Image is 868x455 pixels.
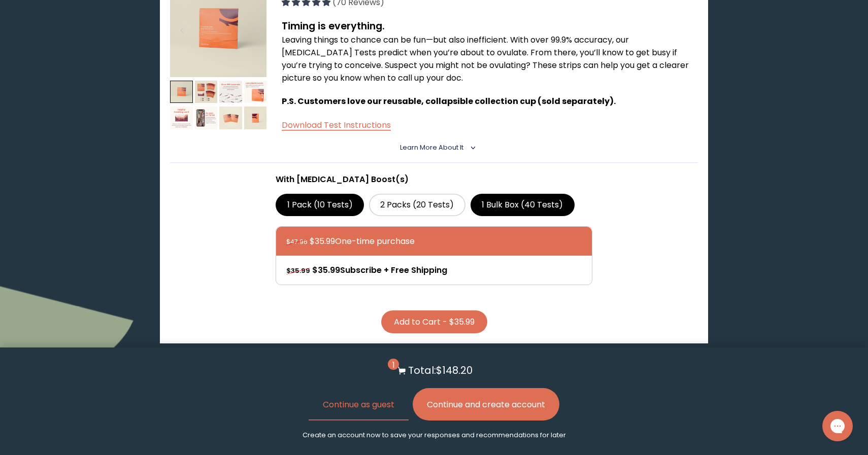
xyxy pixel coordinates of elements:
strong: Timing is everything. [282,19,385,33]
p: With [MEDICAL_DATA] Boost(s) [276,173,592,186]
a: Download Test Instructions [282,119,391,131]
p: Total: $148.20 [408,363,473,378]
button: Continue and create account [413,388,559,421]
img: thumbnail image [195,107,218,129]
i: < [466,145,476,150]
img: thumbnail image [170,81,193,103]
p: Leaving things to chance can be fun—but also inefficient. With over 99.9% accuracy, our [MEDICAL_... [282,33,698,84]
img: thumbnail image [219,107,242,129]
label: 2 Packs (20 Tests) [369,194,465,216]
button: Add to Cart - $35.99 [381,310,487,333]
span: Learn More About it [400,143,463,152]
iframe: Gorgias live chat messenger [817,407,858,445]
img: thumbnail image [244,81,267,103]
p: Create an account now to save your responses and recommendations for later [303,431,566,440]
label: 1 Bulk Box (40 Tests) [471,194,575,216]
span: P.S. Customers love our reusable, collapsible collection cup (sold separately) [282,95,614,107]
span: 1 [388,359,399,370]
img: thumbnail image [170,107,193,129]
img: thumbnail image [219,81,242,103]
img: thumbnail image [244,107,267,129]
img: thumbnail image [195,81,218,103]
span: . [614,95,616,107]
summary: Learn More About it < [400,143,469,152]
button: Continue as guest [309,388,409,421]
label: 1 Pack (10 Tests) [276,194,364,216]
